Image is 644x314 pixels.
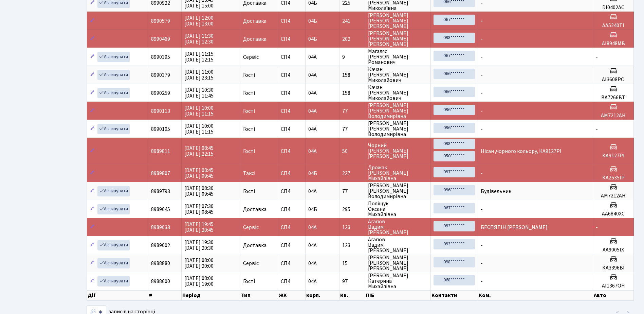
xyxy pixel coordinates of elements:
h5: АІ1367ОН [596,283,631,289]
span: Доставка [243,36,266,42]
th: Період [182,290,240,300]
span: Доставка [243,0,266,6]
span: - [481,242,483,249]
span: 8989033 [151,224,170,231]
span: 158 [342,72,362,78]
span: 04А [308,147,317,155]
span: [DATE] 08:30 [DATE] 09:45 [184,185,214,198]
span: Гості [243,108,255,114]
span: Чорний [PERSON_NAME] [PERSON_NAME] [368,143,428,159]
span: СП4 [281,207,302,212]
span: 8990395 [151,53,170,61]
span: 04Б [308,206,317,213]
h5: АІ3608РО [596,76,631,83]
th: ПІБ [365,290,431,300]
h5: АІ8948МВ [596,40,631,47]
span: 123 [342,243,362,248]
span: 227 [342,171,362,176]
span: СП4 [281,36,302,42]
span: [DATE] 08:00 [DATE] 19:00 [184,275,214,288]
span: 50 [342,149,362,154]
span: 8989807 [151,170,170,177]
span: 8989793 [151,188,170,195]
span: Гості [243,90,255,96]
span: БЕСПЯТІН [PERSON_NAME] [481,224,548,231]
span: - [481,260,483,267]
span: СП4 [281,54,302,60]
span: 9 [342,54,362,60]
span: 123 [342,225,362,230]
span: Нісан ,чорного кольору, КА9127РІ [481,147,562,155]
span: 8989811 [151,147,170,155]
span: 04А [308,71,317,79]
h5: АМ7212АН [596,112,631,119]
h5: ВА7266ВТ [596,94,631,101]
span: СП4 [281,243,302,248]
span: СП4 [281,171,302,176]
span: - [596,125,598,133]
span: 04Б [308,35,317,43]
a: Активувати [97,52,130,62]
span: - [481,71,483,79]
span: Доставка [243,18,266,24]
h5: АА6840ХС [596,211,631,217]
span: 04А [308,260,317,267]
span: Гості [243,189,255,194]
span: Качан [PERSON_NAME] Миколайович [368,67,428,83]
span: 225 [342,0,362,6]
span: СП4 [281,72,302,78]
span: СП4 [281,225,302,230]
span: СП4 [281,0,302,6]
span: 241 [342,18,362,24]
span: Будівельник [481,188,511,195]
span: 295 [342,207,362,212]
a: Активувати [97,70,130,80]
span: [DATE] 10:00 [DATE] 11:15 [184,104,214,118]
span: - [481,53,483,61]
span: 8989645 [151,206,170,213]
a: Активувати [97,124,130,134]
span: Сервіс [243,261,259,266]
span: Гості [243,126,255,132]
a: Активувати [97,88,130,98]
th: # [148,290,182,300]
span: - [481,17,483,25]
span: 04А [308,125,317,133]
a: Активувати [97,258,130,268]
span: 77 [342,126,362,132]
span: - [481,89,483,97]
span: - [481,35,483,43]
span: - [481,170,483,177]
span: [PERSON_NAME] [PERSON_NAME] [PERSON_NAME] [368,31,428,47]
th: Кв. [339,290,365,300]
span: 04А [308,242,317,249]
th: Авто [593,290,634,300]
span: Таксі [243,171,255,176]
span: 77 [342,189,362,194]
span: СП4 [281,261,302,266]
span: [DATE] 07:30 [DATE] 08:45 [184,203,214,216]
span: 04А [308,53,317,61]
span: [DATE] 11:15 [DATE] 12:15 [184,50,214,64]
span: 97 [342,279,362,284]
span: 8988600 [151,278,170,285]
span: [DATE] 19:30 [DATE] 20:30 [184,239,214,252]
span: 202 [342,36,362,42]
span: [DATE] 10:00 [DATE] 11:15 [184,122,214,136]
th: ЖК [278,290,305,300]
span: [DATE] 11:00 [DATE] 23:15 [184,68,214,82]
span: Гості [243,72,255,78]
span: [DATE] 11:30 [DATE] 12:30 [184,32,214,46]
a: Активувати [97,240,130,250]
h5: АА5240ТІ [596,22,631,29]
th: Ком. [478,290,593,300]
h5: КА2535ІР [596,175,631,181]
span: СП4 [281,279,302,284]
span: Поліщук Оксана Михайлівна [368,201,428,217]
span: СП4 [281,189,302,194]
span: 77 [342,108,362,114]
span: 8990105 [151,125,170,133]
span: 04А [308,188,317,195]
span: [DATE] 10:30 [DATE] 11:45 [184,86,214,100]
span: Дрожак [PERSON_NAME] Михайлівна [368,165,428,181]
